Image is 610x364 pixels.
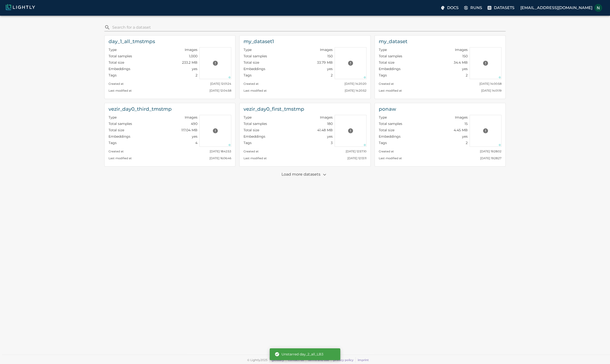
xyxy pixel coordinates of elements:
[344,82,366,85] small: [DATE] 14:20:20
[244,82,259,85] small: Created at
[244,73,252,78] p: Tags
[281,170,329,179] p: Load more datasets
[244,121,267,126] p: Total samples
[481,89,501,92] small: [DATE] 14:01:19
[6,4,35,10] img: Lightly
[379,37,407,45] h6: my_dataset
[379,121,402,126] p: Total samples
[244,150,259,153] small: Created at
[346,58,355,68] button: Preview cannot be loaded. Please ensure the datasource is configured correctly and that the refer...
[209,157,231,160] small: [DATE] 16:06:46
[327,121,333,126] p: 180
[327,134,333,139] p: yes
[244,66,265,71] p: Embeddings
[191,121,197,126] p: 490
[247,358,268,362] span: © Lightly 2025
[480,150,501,153] small: [DATE] 19:28:02
[109,115,117,120] p: Type
[464,121,468,126] p: 15
[463,3,484,12] label: Runs
[109,134,130,139] p: Embeddings
[244,89,267,92] small: Last modified at
[244,54,267,59] p: Total samples
[192,134,197,139] p: yes
[333,358,354,362] a: privacy policy
[379,128,394,133] p: Total size
[481,126,490,136] button: Preview cannot be loaded. Please ensure the datasource is configured correctly and that the refer...
[109,105,172,113] h6: vezir_day0_third_tmstmp
[466,73,468,78] p: 2
[470,5,482,11] p: Runs
[244,157,267,160] small: Last modified at
[379,54,402,59] p: Total samples
[379,66,401,71] p: Embeddings
[209,89,231,92] small: [DATE] 12:04:58
[189,54,197,59] p: 1,000
[181,128,197,133] p: 117.04 MB
[210,150,231,153] small: [DATE] 18:42:53
[244,37,274,45] h6: my_dataset1
[244,47,252,52] p: Type
[109,37,155,45] h6: day_1_all_tmstmps
[210,58,220,68] button: Preview cannot be loaded. Please ensure the datasource is configured correctly and that the refer...
[109,82,124,85] small: Created at
[239,35,371,99] a: my_dataset1TypeImagesTotal samples150Total size33.79 MBEmbeddingsyesTags2Preview cannot be loaded...
[109,66,130,71] p: Embeddings
[244,128,259,133] p: Total size
[379,115,387,120] p: Type
[518,2,604,13] label: [EMAIL_ADDRESS][DOMAIN_NAME]Nik Barb
[594,4,602,12] img: Nik Barb
[379,47,387,52] p: Type
[379,82,394,85] small: Created at
[454,128,468,133] p: 4.45 MB
[486,3,516,12] a: Datasets
[379,157,402,160] small: Last modified at
[375,103,506,167] a: ponawTypeImagesTotal samples15Total size4.45 MBEmbeddingsyesTags2Preview cannot be loaded. Please...
[494,5,514,11] p: Datasets
[454,60,468,65] p: 34.4 MB
[244,140,252,145] p: Tags
[244,60,259,65] p: Total size
[182,60,197,65] p: 233.2 MB
[109,150,124,153] small: Created at
[109,60,124,65] p: Total size
[244,134,265,139] p: Embeddings
[109,54,132,59] p: Total samples
[455,115,468,120] p: Images
[320,115,333,120] p: Images
[210,82,231,85] small: [DATE] 12:01:24
[112,24,504,31] input: search
[109,73,117,78] p: Tags
[109,121,132,126] p: Total samples
[379,105,396,113] h6: ponaw
[379,150,394,153] small: Created at
[480,157,501,160] small: [DATE] 19:28:27
[244,105,304,113] h6: vezir_day0_first_tmstmp
[345,89,366,92] small: [DATE] 14:20:52
[331,140,333,145] p: 3
[331,73,333,78] p: 2
[379,134,401,139] p: Embeddings
[439,3,461,12] label: Docs
[375,35,506,99] a: my_datasetTypeImagesTotal samples150Total size34.4 MBEmbeddingsyesTags2Preview cannot be loaded. ...
[462,66,468,71] p: yes
[520,5,592,11] p: [EMAIL_ADDRESS][DOMAIN_NAME]
[447,5,459,11] p: Docs
[239,103,371,167] a: vezir_day0_first_tmstmpTypeImagesTotal samples180Total size41.48 MBEmbeddingsyesTags3Preview cann...
[275,350,323,359] div: Unstarred day_2_all_LB3
[185,115,197,120] p: Images
[479,82,501,85] small: [DATE] 14:00:58
[327,66,333,71] p: yes
[379,89,402,92] small: Last modified at
[462,54,468,59] p: 150
[109,89,132,92] small: Last modified at
[317,128,333,133] p: 41.48 MB
[379,73,387,78] p: Tags
[358,358,369,362] a: imprint
[195,140,197,145] p: 4
[379,60,394,65] p: Total size
[455,47,468,52] p: Images
[481,58,490,68] button: Preview cannot be loaded. Please ensure the datasource is configured correctly and that the refer...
